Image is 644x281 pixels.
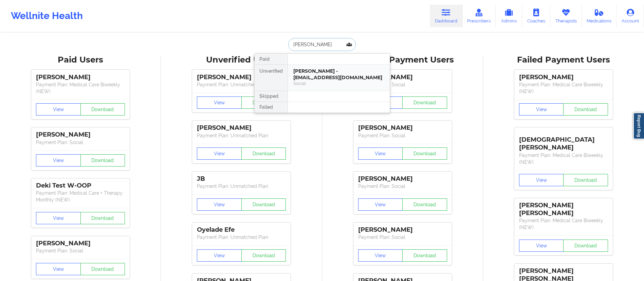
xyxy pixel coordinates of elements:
p: Payment Plan : Unmatched Plan [197,81,286,88]
button: Download [80,103,125,116]
p: Payment Plan : Social [358,234,447,241]
a: Report Bug [633,112,644,139]
button: View [197,147,242,160]
div: Paid Users [5,55,156,65]
div: [PERSON_NAME] [36,131,125,139]
button: View [36,154,81,166]
div: Social [293,81,384,86]
p: Payment Plan : Unmatched Plan [197,132,286,139]
div: Unverified Users [166,55,317,65]
div: [PERSON_NAME] [36,73,125,81]
div: Unverified [255,65,288,91]
div: Failed Payment Users [488,55,639,65]
div: Skipped Payment Users [327,55,478,65]
a: Account [617,5,644,27]
p: Payment Plan : Unmatched Plan [197,183,286,190]
div: [PERSON_NAME] [358,175,447,183]
div: [PERSON_NAME] [197,124,286,132]
a: Admins [496,5,522,27]
button: View [197,96,242,109]
a: Dashboard [430,5,462,27]
button: View [36,263,81,275]
button: View [36,212,81,224]
button: View [519,103,564,116]
button: View [358,249,403,262]
div: [PERSON_NAME] [358,226,447,234]
button: Download [402,249,447,262]
p: Payment Plan : Medical Care Biweekly (NEW) [36,81,125,95]
button: Download [241,249,286,262]
p: Payment Plan : Social [358,81,447,88]
button: View [519,174,564,186]
p: Payment Plan : Social [36,139,125,146]
button: Download [241,96,286,109]
button: Download [402,96,447,109]
button: Download [80,263,125,275]
div: [PERSON_NAME] - [EMAIL_ADDRESS][DOMAIN_NAME] [293,68,384,81]
div: [DEMOGRAPHIC_DATA][PERSON_NAME] [519,131,608,152]
p: Payment Plan : Social [36,247,125,254]
p: Payment Plan : Medical Care Biweekly (NEW) [519,81,608,95]
p: Payment Plan : Medical Care Biweekly (NEW) [519,217,608,231]
p: Payment Plan : Medical Care + Therapy Monthly (NEW) [36,190,125,203]
button: View [358,198,403,211]
button: Download [402,147,447,160]
a: Prescribers [462,5,496,27]
div: Skipped [255,91,288,102]
a: Medications [582,5,617,27]
button: Download [80,154,125,166]
button: Download [402,198,447,211]
div: Failed [255,102,288,113]
p: Payment Plan : Unmatched Plan [197,234,286,241]
button: Download [241,198,286,211]
p: Payment Plan : Medical Care Biweekly (NEW) [519,152,608,165]
div: Paid [255,54,288,65]
a: Coaches [522,5,550,27]
div: [PERSON_NAME] [519,73,608,81]
button: View [36,103,81,116]
div: Oyelade Efe [197,226,286,234]
div: [PERSON_NAME] [PERSON_NAME] [519,201,608,217]
button: Download [563,240,608,252]
button: Download [563,174,608,186]
div: JB [197,175,286,183]
button: View [358,147,403,160]
button: View [519,240,564,252]
button: View [197,198,242,211]
p: Payment Plan : Social [358,132,447,139]
div: [PERSON_NAME] [358,73,447,81]
p: Payment Plan : Social [358,183,447,190]
div: [PERSON_NAME] [358,124,447,132]
div: [PERSON_NAME] [36,240,125,247]
button: Download [80,212,125,224]
a: Therapists [550,5,582,27]
button: Download [241,147,286,160]
div: Deki Test W-OOP [36,182,125,190]
button: View [197,249,242,262]
div: [PERSON_NAME] [197,73,286,81]
button: Download [563,103,608,116]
